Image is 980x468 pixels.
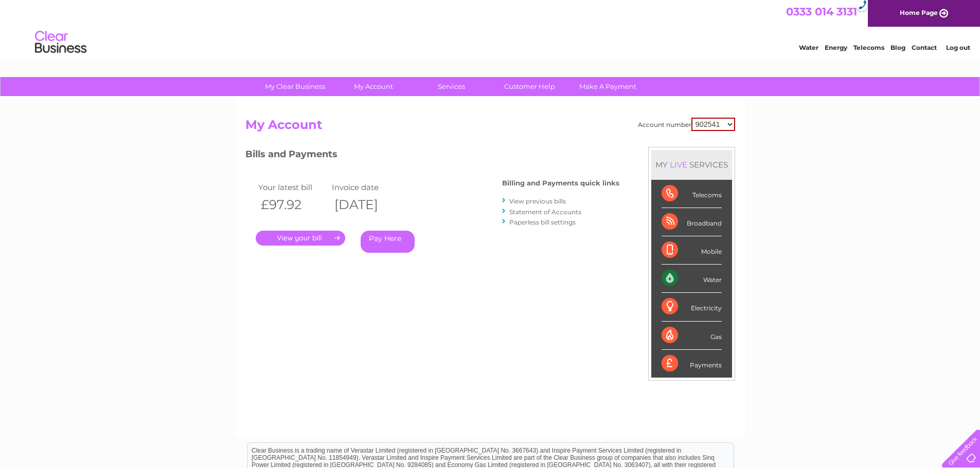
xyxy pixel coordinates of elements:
[786,5,857,18] a: 0333 014 3131
[245,118,735,137] h2: My Account
[253,77,337,96] a: My Clear Business
[638,118,735,131] div: Account number
[662,180,722,208] div: Telecoms
[662,208,722,236] div: Broadband
[331,77,416,96] a: My Account
[853,44,884,51] a: Telecoms
[509,197,566,205] a: View previous bills
[946,44,970,51] a: Log out
[662,322,722,350] div: Gas
[247,6,734,50] div: Clear Business is a trading name of Verastar Limited (registered in [GEOGRAPHIC_DATA] No. 3667643...
[361,231,415,253] a: Pay Here
[487,77,572,96] a: Customer Help
[668,160,689,170] div: LIVE
[662,350,722,378] div: Payments
[799,44,818,51] a: Water
[912,44,937,51] a: Contact
[34,27,87,58] img: logo.png
[509,208,581,216] a: Statement of Accounts
[329,194,403,215] th: [DATE]
[509,218,576,226] a: Paperless bill settings
[245,147,619,165] h3: Bills and Payments
[662,265,722,293] div: Water
[256,180,330,194] td: Your latest bill
[409,77,494,96] a: Services
[651,150,732,179] div: MY SERVICES
[565,77,650,96] a: Make A Payment
[256,231,345,246] a: .
[329,180,403,194] td: Invoice date
[662,293,722,321] div: Electricity
[662,236,722,265] div: Mobile
[502,179,619,187] h4: Billing and Payments quick links
[256,194,330,215] th: £97.92
[890,44,905,51] a: Blog
[825,44,847,51] a: Energy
